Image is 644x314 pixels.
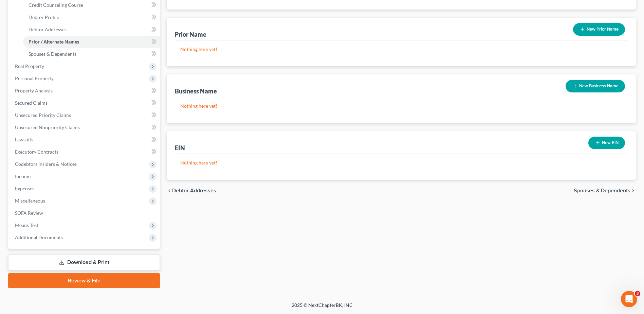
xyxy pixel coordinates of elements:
[15,234,63,240] span: Additional Documents
[180,159,622,166] p: Nothing here yet!
[574,188,630,193] span: Spouses & Dependents
[15,222,38,228] span: Means Test
[630,188,636,193] i: chevron_right
[15,173,31,179] span: Income
[621,291,637,307] iframe: Intercom live chat
[573,23,625,36] button: New Prior Name
[8,273,160,288] a: Review & File
[15,149,58,155] span: Executory Contracts
[10,109,160,121] a: Unsecured Priority Claims
[10,207,160,219] a: SOFA Review
[15,161,77,167] span: Codebtors Insiders & Notices
[29,39,79,45] span: Prior / Alternate Names
[175,87,217,95] div: Business Name
[167,188,216,193] button: chevron_left Debtor Addresses
[180,103,622,109] p: Nothing here yet!
[10,121,160,134] a: Unsecured Nonpriority Claims
[15,124,80,130] span: Unsecured Nonpriority Claims
[15,88,53,93] span: Property Analysis
[180,46,622,53] p: Nothing here yet!
[29,2,83,8] span: Credit Counseling Course
[10,146,160,158] a: Executory Contracts
[172,188,216,193] span: Debtor Addresses
[15,75,54,81] span: Personal Property
[167,188,172,193] i: chevron_left
[574,188,636,193] button: Spouses & Dependents chevron_right
[15,112,71,118] span: Unsecured Priority Claims
[15,100,48,106] span: Secured Claims
[15,186,34,191] span: Expenses
[566,80,625,92] button: New Business Name
[8,255,160,271] a: Download & Print
[15,63,44,69] span: Real Property
[10,134,160,146] a: Lawsuits
[15,210,43,216] span: SOFA Review
[23,48,160,60] a: Spouses & Dependents
[129,302,516,314] div: 2025 © NextChapterBK, INC
[29,14,59,20] span: Debtor Profile
[29,27,67,32] span: Debtor Addresses
[29,51,76,57] span: Spouses & Dependents
[175,144,185,152] div: EIN
[175,30,206,38] div: Prior Name
[15,198,45,204] span: Miscellaneous
[23,11,160,23] a: Debtor Profile
[10,97,160,109] a: Secured Claims
[23,36,160,48] a: Prior / Alternate Names
[588,137,625,149] button: New EIN
[15,137,33,142] span: Lawsuits
[635,291,640,296] span: 3
[23,23,160,36] a: Debtor Addresses
[10,85,160,97] a: Property Analysis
